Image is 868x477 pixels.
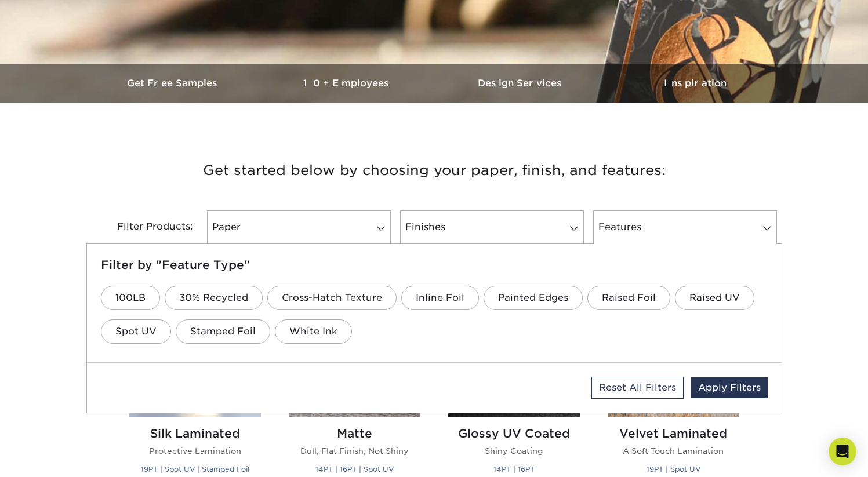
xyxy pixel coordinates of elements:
[829,438,856,465] div: Open Intercom Messenger
[165,286,263,310] a: 30% Recycled
[86,64,260,103] a: Get Free Samples
[101,258,768,272] h5: Filter by "Feature Type"
[260,78,434,89] h3: 10+ Employees
[587,286,670,310] a: Raised Foil
[101,286,160,310] a: 100LB
[86,78,260,89] h3: Get Free Samples
[207,210,391,244] a: Paper
[289,445,420,457] p: Dull, Flat Finish, Not Shiny
[176,319,270,344] a: Stamped Foil
[591,377,684,399] a: Reset All Filters
[608,64,782,103] a: Inspiration
[141,465,249,474] small: 19PT | Spot UV | Stamped Foil
[448,445,580,457] p: Shiny Coating
[493,465,535,474] small: 14PT | 16PT
[448,427,580,440] h2: Glossy UV Coated
[400,210,584,244] a: Finishes
[434,78,608,89] h3: Design Services
[267,286,397,310] a: Cross-Hatch Texture
[608,78,782,89] h3: Inspiration
[101,319,171,344] a: Spot UV
[275,319,352,344] a: White Ink
[260,64,434,103] a: 10+ Employees
[95,144,773,196] h3: Get started below by choosing your paper, finish, and features:
[608,427,739,440] h2: Velvet Laminated
[484,286,583,310] a: Painted Edges
[315,465,394,474] small: 14PT | 16PT | Spot UV
[593,210,777,244] a: Features
[289,427,420,440] h2: Matte
[434,64,608,103] a: Design Services
[129,427,261,440] h2: Silk Laminated
[691,377,768,398] a: Apply Filters
[129,445,261,457] p: Protective Lamination
[675,286,754,310] a: Raised UV
[608,445,739,457] p: A Soft Touch Lamination
[647,465,700,474] small: 19PT | Spot UV
[401,286,479,310] a: Inline Foil
[86,210,202,244] div: Filter Products:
